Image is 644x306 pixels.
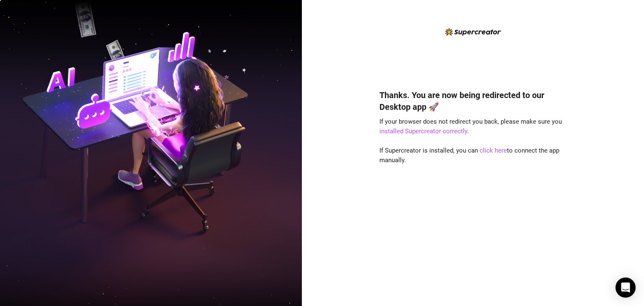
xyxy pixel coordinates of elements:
[379,147,559,164] span: If Supercreator is installed, you can to connect the app manually.
[615,277,636,298] div: Open Intercom Messenger
[445,28,501,36] img: logo-BBDzfeDw.svg
[480,147,507,154] a: click here
[379,127,467,135] a: installed Supercreator correctly
[379,89,566,113] h4: Thanks. You are now being redirected to our Desktop app 🚀
[379,118,562,135] span: If your browser does not redirect you back, please make sure you .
